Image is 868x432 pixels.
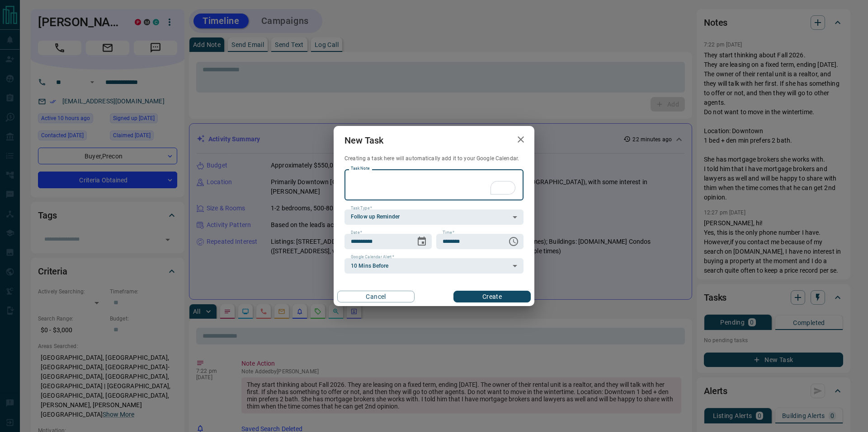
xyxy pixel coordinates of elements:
label: Google Calendar Alert [351,254,394,260]
p: Creating a task here will automatically add it to your Google Calendar. [344,155,524,163]
label: Task Note [351,166,369,172]
div: Follow up Reminder [344,209,524,225]
button: Choose time, selected time is 6:00 AM [505,232,523,251]
label: Task Type [351,205,372,211]
button: Create [453,291,531,302]
button: Cancel [337,291,415,302]
h2: New Task [334,126,394,155]
label: Time [443,230,454,236]
button: Choose date, selected date is Sep 14, 2025 [413,232,431,251]
label: Date [351,230,362,236]
div: 10 Mins Before [344,258,524,274]
textarea: To enrich screen reader interactions, please activate Accessibility in Grammarly extension settings [351,173,517,196]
